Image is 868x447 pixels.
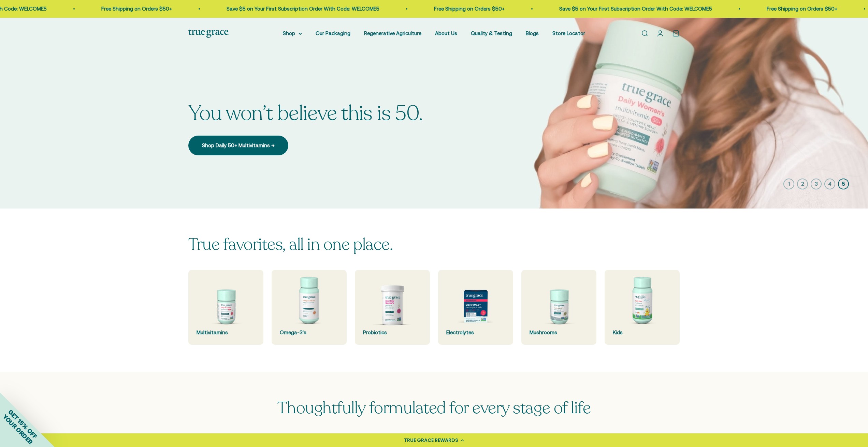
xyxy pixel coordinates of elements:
a: Mushrooms [521,270,596,345]
a: Multivitamins [188,270,263,345]
div: Electrolytes [446,328,505,337]
div: Multivitamins [197,328,255,337]
span: GET 15% OFF [7,408,39,440]
a: Free Shipping on Orders $50+ [355,6,425,12]
div: Probiotics [363,328,422,337]
summary: Shop [283,29,302,37]
a: Electrolytes [438,270,513,345]
a: Omega-3's [272,270,347,345]
a: Regenerative Agriculture [364,30,421,36]
p: Save $5 on Your First Subscription Order With Code: WELCOME5 [147,5,300,13]
button: 3 [811,179,822,189]
a: Our Packaging [316,30,350,36]
a: About Us [435,30,457,36]
div: Kids [613,328,671,337]
a: Probiotics [355,270,430,345]
span: Thoughtfully formulated for every stage of life [277,397,591,419]
button: 2 [797,179,808,189]
split-lines: You won’t believe this is 50. [188,99,423,127]
div: TRUE GRACE REWARDS [404,437,458,444]
button: 5 [838,179,849,189]
a: Store Locator [552,30,585,36]
a: Shop Daily 50+ Multivitamins → [188,136,288,155]
span: YOUR ORDER [1,413,34,446]
p: Save $5 on Your First Subscription Order With Code: WELCOME5 [480,5,633,13]
a: Blogs [526,30,539,36]
a: Quality & Testing [471,30,512,36]
a: Free Shipping on Orders $50+ [688,6,758,12]
button: 1 [783,179,794,189]
split-lines: True favorites, all in one place. [188,233,393,256]
div: Mushrooms [530,328,588,337]
div: Omega-3's [280,328,338,337]
button: 4 [824,179,835,189]
a: Kids [605,270,680,345]
a: Free Shipping on Orders $50+ [22,6,93,12]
